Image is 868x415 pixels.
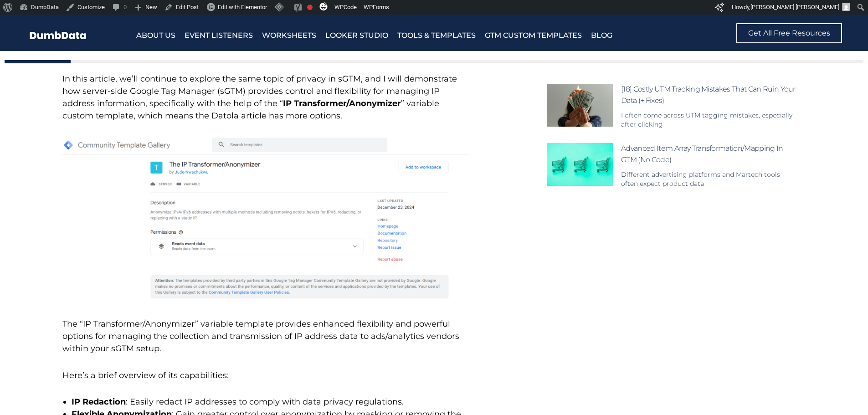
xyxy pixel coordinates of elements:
[736,23,842,43] a: Get All Free Resources
[72,396,469,408] li: : Easily redact IP addresses to comply with data privacy regulations.
[397,29,476,42] a: Tools & Templates
[591,29,612,42] a: Blog
[325,29,388,42] a: Looker Studio
[748,30,830,37] span: Get All Free Resources
[218,4,267,10] span: Edit with Elementor
[62,318,469,355] p: The “IP Transformer/Anonymizer” variable template provides enhanced flexibility and powerful opti...
[621,111,797,129] p: I often come across UTM tagging mistakes, especially after clicking
[750,4,839,10] span: [PERSON_NAME] [PERSON_NAME]
[262,29,316,42] a: Worksheets
[62,369,469,382] p: Here’s a brief overview of its capabilities:
[185,29,253,42] a: Event Listeners
[319,2,328,10] img: svg+xml;base64,PHN2ZyB4bWxucz0iaHR0cDovL3d3dy53My5vcmcvMjAwMC9zdmciIHZpZXdCb3g9IjAgMCAzMiAzMiI+PG...
[621,170,797,188] p: Different advertising platforms and Martech tools often expect product data
[62,73,469,122] p: In this article, we’ll continue to explore the same topic of privacy in sGTM, and I will demonstr...
[621,85,796,105] a: [18] Costly UTM Tracking Mistakes That Can Ruin Your Data (+ Fixes)
[307,5,313,10] div: Focus keyphrase not set
[136,29,677,42] nav: Menu
[621,144,783,164] a: Advanced Item Array Transformation/Mapping In GTM (No Code)
[136,29,175,42] a: About Us
[485,29,582,42] a: GTM Custom Templates
[283,98,401,108] strong: IP Transformer/Anonymizer
[72,397,126,407] strong: IP Redaction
